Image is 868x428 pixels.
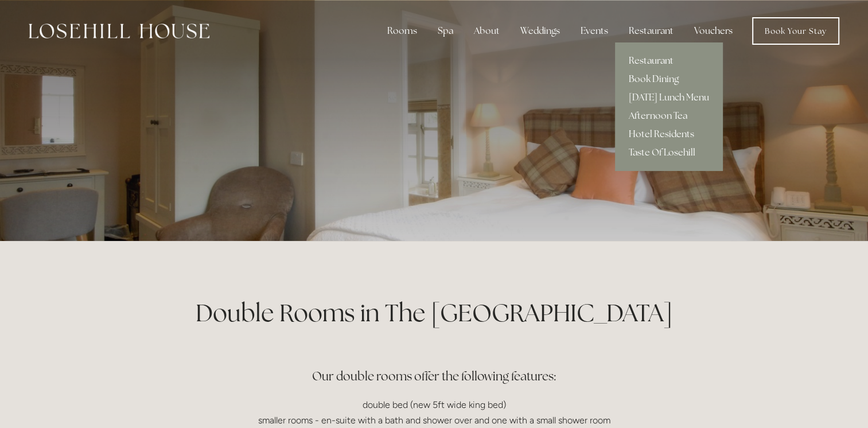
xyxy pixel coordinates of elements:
a: [DATE] Lunch Menu [615,88,723,107]
div: Rooms [378,20,426,42]
h1: Double Rooms in The [GEOGRAPHIC_DATA] [160,296,709,330]
img: Losehill House [29,24,209,38]
div: Events [571,20,617,42]
div: Restaurant [620,20,683,42]
div: Weddings [511,20,569,42]
a: Restaurant [615,52,723,70]
a: Taste Of Losehill [615,143,723,162]
h3: Our double rooms offer the following features: [160,342,709,388]
div: Spa [429,20,462,42]
a: Book Your Stay [752,17,839,45]
a: Book Dining [615,70,723,88]
a: Vouchers [685,20,742,42]
div: About [465,20,509,42]
a: Hotel Residents [615,125,723,143]
a: Afternoon Tea [615,107,723,125]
